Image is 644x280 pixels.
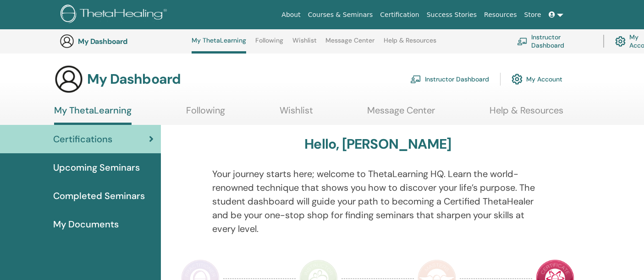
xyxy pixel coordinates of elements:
[384,37,436,51] a: Help & Resources
[278,6,304,23] a: About
[186,105,225,123] a: Following
[212,167,544,236] p: Your journey starts here; welcome to ThetaLearning HQ. Learn the world-renowned technique that sh...
[78,37,170,46] h3: My Dashboard
[423,6,480,23] a: Success Stories
[410,69,489,89] a: Instructor Dashboard
[480,6,521,23] a: Resources
[304,6,377,23] a: Courses & Seminars
[325,37,374,51] a: Message Center
[292,37,317,51] a: Wishlist
[53,189,145,203] span: Completed Seminars
[280,105,313,123] a: Wishlist
[304,136,451,152] h3: Hello, [PERSON_NAME]
[53,161,140,174] span: Upcoming Seminars
[512,71,523,87] img: cog.svg
[53,217,119,231] span: My Documents
[376,6,423,23] a: Certification
[255,37,283,51] a: Following
[87,71,181,87] h3: My Dashboard
[517,31,592,51] a: Instructor Dashboard
[54,105,132,125] a: My ThetaLearning
[512,69,562,89] a: My Account
[410,75,421,83] img: chalkboard-teacher.svg
[61,5,170,25] img: logo.png
[517,38,528,45] img: chalkboard-teacher.svg
[367,105,435,123] a: Message Center
[521,6,545,23] a: Store
[192,37,246,54] a: My ThetaLearning
[490,105,563,123] a: Help & Resources
[60,34,74,48] img: generic-user-icon.jpg
[54,65,83,94] img: generic-user-icon.jpg
[615,34,626,49] img: cog.svg
[53,132,112,146] span: Certifications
